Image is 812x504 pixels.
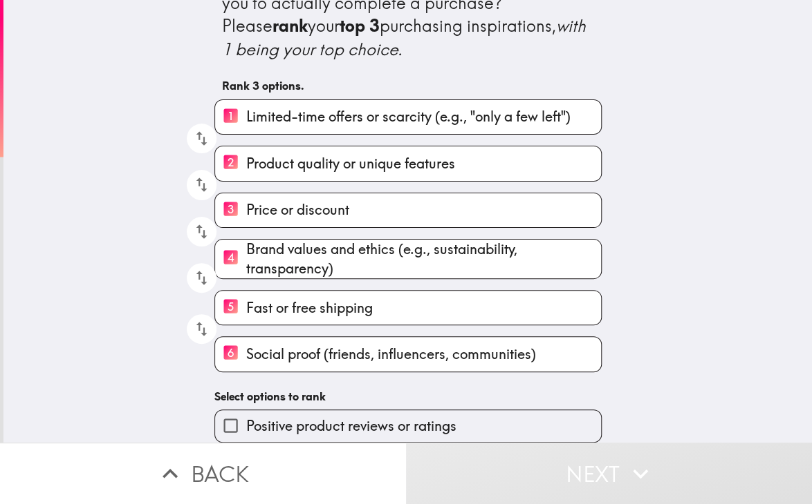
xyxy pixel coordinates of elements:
[215,291,601,324] button: 5Fast or free shipping
[246,345,536,364] span: Social proof (friends, influencers, communities)
[246,200,349,220] span: Price or discount
[340,15,380,36] b: top 3
[215,240,601,278] button: 4Brand values and ethics (e.g., sustainability, transparency)
[406,443,812,504] button: Next
[246,416,456,436] span: Positive product reviews or ratings
[215,193,601,227] button: 3Price or discount
[246,298,373,318] span: Fast or free shipping
[246,154,455,173] span: Product quality or unique features
[215,146,601,180] button: 2Product quality or unique features
[222,78,594,93] h6: Rank 3 options.
[215,410,601,441] button: Positive product reviews or ratings
[222,15,590,59] i: with 1 being your top choice.
[246,240,601,278] span: Brand values and ethics (e.g., sustainability, transparency)
[215,337,601,371] button: 6Social proof (friends, influencers, communities)
[273,15,308,36] b: rank
[246,107,571,126] span: Limited-time offers or scarcity (e.g., "only a few left")
[215,100,601,134] button: 1Limited-time offers or scarcity (e.g., "only a few left")
[214,389,602,404] h6: Select options to rank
